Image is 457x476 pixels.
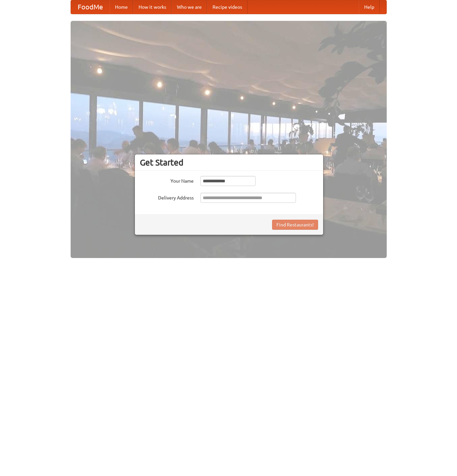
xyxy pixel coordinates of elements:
[133,0,172,14] a: How it works
[140,176,194,184] label: Your Name
[110,0,133,14] a: Home
[140,157,318,168] h3: Get Started
[272,220,318,230] button: Find Restaurants!
[140,193,194,201] label: Delivery Address
[207,0,247,14] a: Recipe videos
[71,0,110,14] a: FoodMe
[172,0,207,14] a: Who we are
[359,0,380,14] a: Help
